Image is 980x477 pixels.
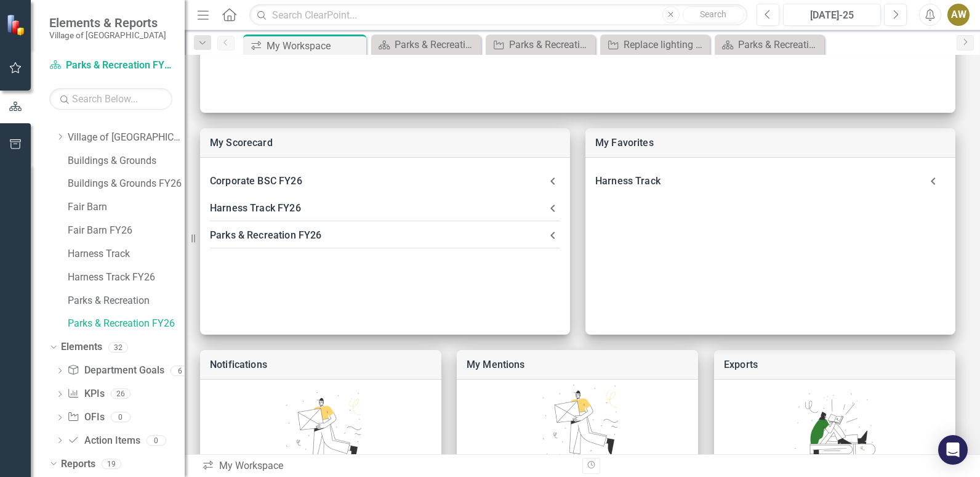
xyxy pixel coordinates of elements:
[683,6,744,23] button: Search
[489,37,592,52] a: Parks & Recreation OFIs
[249,4,747,26] input: Search ClearPoint...
[67,410,104,425] a: OFIs
[267,38,363,54] div: My Workspace
[718,37,821,52] a: Parks & Recreation - Landing Page
[171,365,190,376] div: 6
[200,168,570,195] div: Corporate BSC FY26
[61,457,95,471] a: Reports
[595,173,921,190] div: Harness Track
[210,227,545,244] div: Parks & Recreation FY26
[67,387,104,401] a: KPIs
[200,195,570,222] div: Harness Track FY26
[68,294,185,308] a: Parks & Recreation
[724,359,758,370] a: Exports
[49,15,166,30] span: Elements & Reports
[210,137,273,149] a: My Scorecard
[210,359,267,370] a: Notifications
[467,359,525,370] a: My Mentions
[210,200,545,217] div: Harness Track FY26
[210,173,545,190] div: Corporate BSC FY26
[68,271,185,285] a: Harness Track FY26
[68,131,185,145] a: Village of [GEOGRAPHIC_DATA] FY26
[68,200,185,214] a: Fair Barn
[585,168,955,195] div: Harness Track
[108,342,128,353] div: 32
[68,317,185,331] a: Parks & Recreation FY26
[787,8,877,23] div: [DATE]-25
[67,434,140,448] a: Action Items
[509,37,592,52] div: Parks & Recreation OFIs
[111,412,131,423] div: 0
[68,247,185,261] a: Harness Track
[6,14,28,36] img: ClearPoint Strategy
[202,459,573,473] div: My Workspace
[68,177,185,191] a: Buildings & Grounds FY26
[938,435,968,465] div: Open Intercom Messenger
[595,137,654,149] a: My Favorites
[603,37,707,52] a: Replace lighting at [PERSON_NAME][GEOGRAPHIC_DATA] 1 and 2
[61,340,102,354] a: Elements
[147,435,166,446] div: 0
[783,4,881,26] button: [DATE]-25
[111,389,131,399] div: 26
[374,37,478,52] a: Parks & Recreation - Landing Page
[49,59,172,73] a: Parks & Recreation FY26
[49,30,166,40] small: Village of [GEOGRAPHIC_DATA]
[700,9,726,19] span: Search
[67,364,164,378] a: Department Goals
[200,222,570,249] div: Parks & Recreation FY26
[68,224,185,238] a: Fair Barn FY26
[947,4,970,26] button: AW
[49,88,172,110] input: Search Below...
[395,37,478,52] div: Parks & Recreation - Landing Page
[624,37,707,52] div: Replace lighting at [PERSON_NAME][GEOGRAPHIC_DATA] 1 and 2
[68,154,185,168] a: Buildings & Grounds
[738,37,821,52] div: Parks & Recreation - Landing Page
[102,459,121,469] div: 19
